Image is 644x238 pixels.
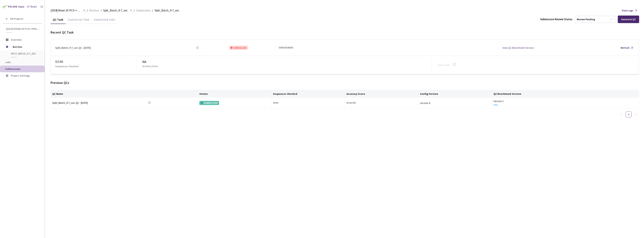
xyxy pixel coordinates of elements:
[136,8,151,13] span: Submissions
[198,90,271,98] th: Status
[621,46,630,50] div: Refresh
[135,8,151,12] a: Submissions
[621,18,636,21] div: Generate QC
[540,17,572,22] div: Submission Review Status
[345,90,419,98] th: Accuracy Score
[52,101,105,105] div: Split_Batch_9-7_sec QC - [DATE]
[103,8,128,13] span: Split_Batch_9-7_sec
[199,101,219,105] div: COMPLETED
[152,8,153,13] li: /
[493,99,637,103] div: Version 1
[420,101,490,105] div: version 4
[89,8,99,13] span: Batches
[5,67,20,71] span: Submissions
[229,46,248,50] div: CANCELLED
[11,38,22,41] span: Overview
[27,5,37,9] div: GT Studio
[51,8,81,13] span: [2024] Rivian 3D PCS<>Production
[51,90,198,98] th: QC Name
[271,90,345,98] th: Sequences Checked
[633,111,639,117] button: right
[493,103,498,106] a: View
[635,113,637,116] span: right
[11,52,39,55] span: Split_Batch_9-7_sec
[10,17,23,20] span: All Projects
[66,18,92,24] div: Custom QC Task
[89,8,100,12] a: Batches
[618,111,624,117] li: Previous Page
[273,101,343,105] div: 34 / 34
[51,30,639,35] div: Recent QC Task
[347,101,417,105] div: 92.43/100
[142,59,432,64] div: NA
[279,46,293,50] div: 50 REVIEWERS
[622,8,633,13] span: View Logs
[492,90,639,98] th: QC Benchmark Version
[134,8,135,13] li: /
[155,8,179,13] span: Split_Batch_9-7_sec
[6,27,40,31] span: [2024] Rivian 3D PCS<>Production
[618,111,624,117] button: left
[55,46,91,50] div: Split_Batch_9-7_sec QC - [DATE]
[142,64,158,68] p: Accuracy Score
[577,18,595,21] div: Review Pending
[13,43,38,51] span: Batches
[55,59,136,64] div: 0 / 166
[620,113,622,116] span: left
[626,112,631,117] a: 1
[11,74,30,77] span: Project Settings
[51,18,66,24] div: QC Task
[418,90,492,98] th: Config Version
[51,80,639,85] div: Previous QCs
[52,101,105,105] a: Split_Batch_9-7_sec QC - [DATE]
[633,111,639,117] li: Next Page
[55,64,78,68] p: Sequences Checked
[626,111,632,117] li: 1
[5,60,11,64] span: Jobs
[92,18,117,24] div: Submitted Jobs
[101,8,102,13] li: /
[502,46,534,50] div: View QC Benchmark Version
[87,8,88,13] li: /
[438,63,450,67] a: Open Task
